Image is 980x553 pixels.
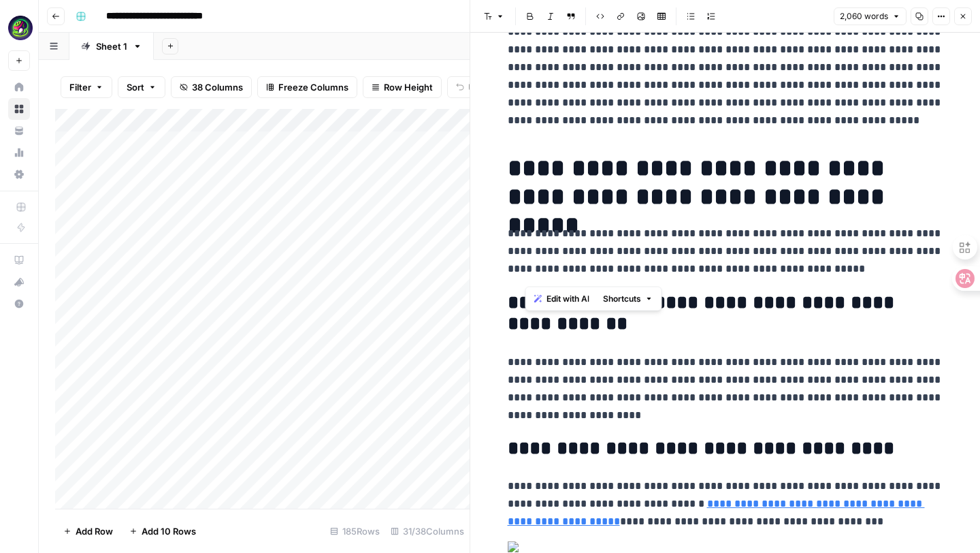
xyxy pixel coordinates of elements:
[192,80,243,94] span: 38 Columns
[69,33,154,60] a: Sheet 1
[603,293,641,305] span: Shortcuts
[598,290,659,308] button: Shortcuts
[55,520,121,542] button: Add Row
[8,293,30,315] button: Help + Support
[8,98,30,120] a: Browse
[384,80,433,94] span: Row Height
[447,76,500,98] button: Undo
[840,10,888,22] span: 2,060 words
[8,16,33,40] img: Meshy Logo
[257,76,357,98] button: Freeze Columns
[96,39,127,53] div: Sheet 1
[9,272,29,292] div: What's new?
[529,290,595,308] button: Edit with AI
[118,76,165,98] button: Sort
[385,520,470,542] div: 31/38 Columns
[61,76,112,98] button: Filter
[127,80,144,94] span: Sort
[546,293,589,305] span: Edit with AI
[363,76,442,98] button: Row Height
[8,142,30,163] a: Usage
[325,520,385,542] div: 185 Rows
[8,76,30,98] a: Home
[142,524,196,538] span: Add 10 Rows
[8,271,30,293] button: What's new?
[834,7,906,25] button: 2,060 words
[8,11,30,45] button: Workspace: Meshy
[69,80,91,94] span: Filter
[76,524,113,538] span: Add Row
[121,520,204,542] button: Add 10 Rows
[8,163,30,185] a: Settings
[278,80,348,94] span: Freeze Columns
[171,76,252,98] button: 38 Columns
[8,120,30,142] a: Your Data
[8,249,30,271] a: AirOps Academy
